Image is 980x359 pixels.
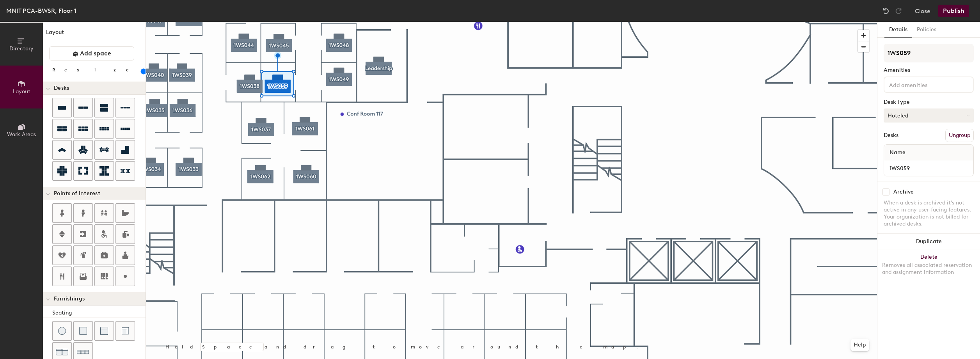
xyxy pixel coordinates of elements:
[882,262,975,276] div: Removes all associated reservation and assignment information
[49,46,134,60] button: Add space
[884,108,974,123] button: Hoteled
[94,321,114,341] button: Couch (middle)
[43,28,146,40] h1: Layout
[884,199,974,227] div: When a desk is archived it's not active in any user-facing features. Your organization is not bil...
[884,22,912,38] button: Details
[13,88,30,95] span: Layout
[79,327,87,335] img: Cushion
[945,129,974,142] button: Ungroup
[52,321,72,341] button: Stool
[54,190,100,197] span: Points of Interest
[56,346,68,358] img: Couch (x2)
[884,99,974,105] div: Desk Type
[54,85,69,91] span: Desks
[115,321,135,341] button: Couch (corner)
[895,7,902,15] img: Redo
[58,327,66,335] img: Stool
[7,131,36,138] span: Work Areas
[877,249,980,284] button: DeleteRemoves all associated reservation and assignment information
[850,339,869,351] button: Help
[888,80,958,89] input: Add amenities
[884,132,898,139] div: Desks
[80,50,111,57] span: Add space
[6,6,76,16] div: MNIT PCA-BWSR, Floor 1
[54,296,85,302] span: Furnishings
[938,5,969,17] button: Publish
[77,346,89,358] img: Couch (x3)
[121,327,129,335] img: Couch (corner)
[884,67,974,73] div: Amenities
[52,67,138,73] div: Resize
[9,45,34,52] span: Directory
[893,189,914,195] div: Archive
[915,5,930,17] button: Close
[886,163,972,174] input: Unnamed desk
[73,321,93,341] button: Cushion
[877,234,980,249] button: Duplicate
[882,7,890,15] img: Undo
[912,22,941,38] button: Policies
[100,327,108,335] img: Couch (middle)
[52,309,146,317] div: Seating
[886,146,909,160] span: Name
